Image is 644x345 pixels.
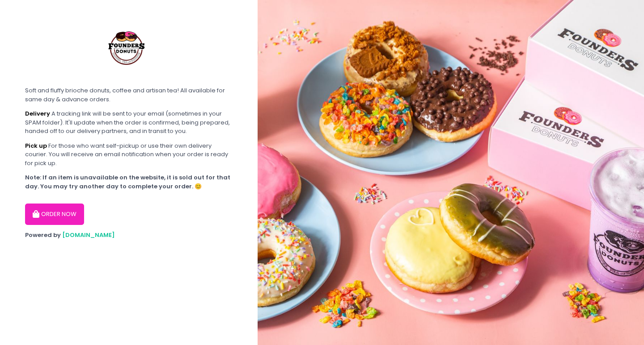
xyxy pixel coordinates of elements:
div: Powered by [25,231,233,240]
div: Soft and fluffy brioche donuts, coffee and artisan tea! All available for same day & advance orders. [25,86,233,104]
div: Note: If an item is unavailable on the website, it is sold out for that day. You may try another ... [25,173,233,191]
img: Founders Donuts [94,13,161,80]
div: A tracking link will be sent to your email (sometimes in your SPAM folder). It'll update when the... [25,109,233,136]
a: [DOMAIN_NAME] [62,231,115,239]
div: For those who want self-pickup or use their own delivery courier. You will receive an email notif... [25,141,233,168]
button: ORDER NOW [25,204,84,225]
b: Pick up [25,141,47,150]
b: Delivery [25,109,50,118]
